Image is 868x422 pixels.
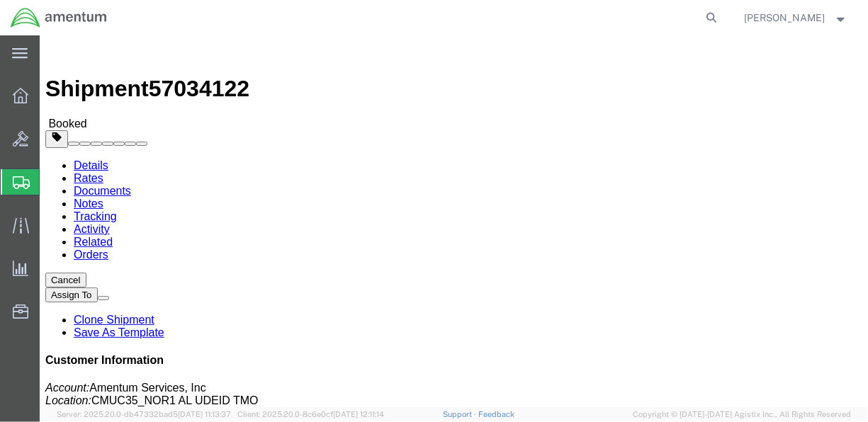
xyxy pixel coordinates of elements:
button: [PERSON_NAME] [744,9,849,26]
span: Charles Davis [745,10,825,25]
span: Server: 2025.20.0-db47332bad5 [57,410,231,418]
span: [DATE] 12:11:14 [333,410,384,418]
span: Copyright © [DATE]-[DATE] Agistix Inc., All Rights Reserved [633,409,851,421]
span: [DATE] 11:13:37 [178,410,231,418]
span: Client: 2025.20.0-8c6e0cf [237,410,384,418]
a: Feedback [478,410,514,418]
a: Support [443,410,478,418]
img: logo [10,7,108,28]
iframe: FS Legacy Container [40,35,868,407]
